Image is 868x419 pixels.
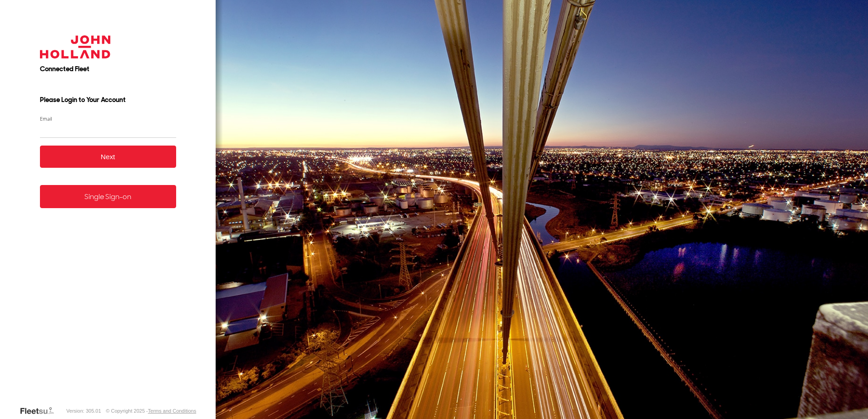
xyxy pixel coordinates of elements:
h3: Please Login to Your Account [40,95,176,104]
label: Email [40,115,176,122]
a: Single Sign-on [40,185,176,208]
a: Visit our Website [20,406,61,415]
div: Version: 305.01 [66,408,101,414]
div: © Copyright 2025 - [106,408,196,414]
h2: Connected Fleet [40,64,176,73]
a: Terms and Conditions [148,408,196,414]
button: Next [40,146,176,168]
img: John Holland [40,35,111,58]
